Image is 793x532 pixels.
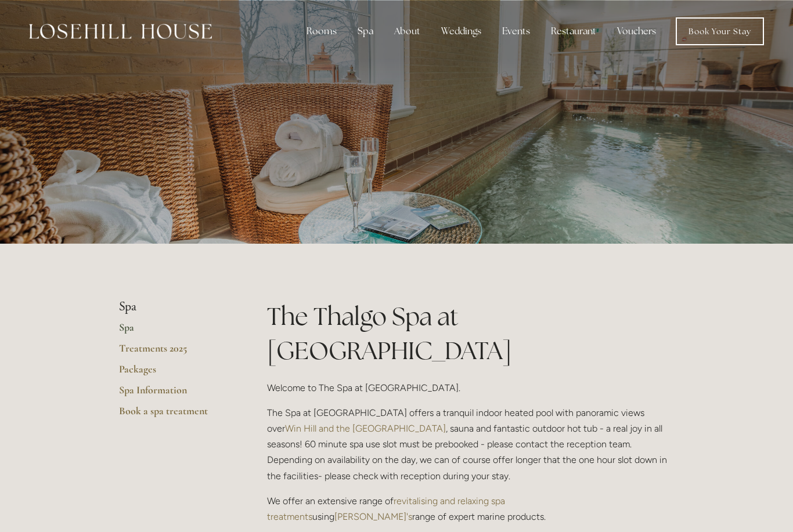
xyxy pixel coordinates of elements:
[297,20,346,43] div: Rooms
[119,299,230,314] li: Spa
[348,20,383,43] div: Spa
[493,20,539,43] div: Events
[29,24,212,39] img: Losehill House
[608,20,665,43] a: Vouchers
[432,20,491,43] div: Weddings
[267,405,674,484] p: The Spa at [GEOGRAPHIC_DATA] offers a tranquil indoor heated pool with panoramic views over , sau...
[542,20,605,43] div: Restaurant
[334,511,412,522] a: [PERSON_NAME]'s
[267,380,674,396] p: Welcome to The Spa at [GEOGRAPHIC_DATA].
[119,383,230,404] a: Spa Information
[285,423,446,434] a: Win Hill and the [GEOGRAPHIC_DATA]
[119,363,230,383] a: Packages
[676,17,764,45] a: Book Your Stay
[119,321,230,342] a: Spa
[119,342,230,363] a: Treatments 2025
[385,20,430,43] div: About
[267,299,674,368] h1: The Thalgo Spa at [GEOGRAPHIC_DATA]
[119,404,230,425] a: Book a spa treatment
[267,493,674,524] p: We offer an extensive range of using range of expert marine products.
